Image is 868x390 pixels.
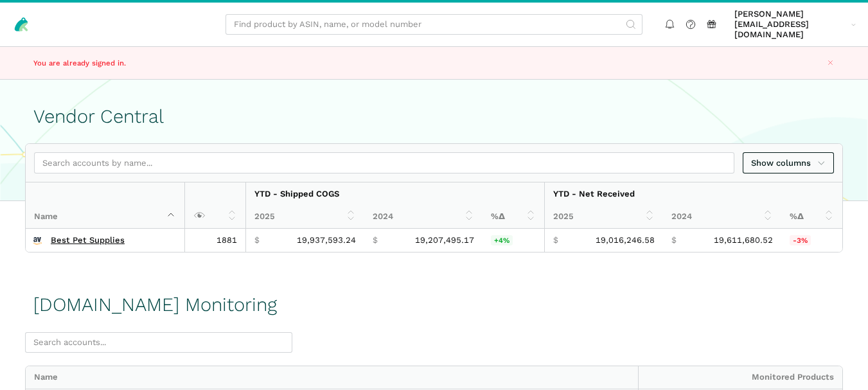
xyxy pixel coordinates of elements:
td: 3.80% [483,229,544,252]
span: +4% [491,235,513,245]
td: -3.04% [781,229,842,252]
input: Search accounts... [25,332,292,353]
span: $ [671,235,677,245]
a: Show columns [743,152,834,173]
input: Find product by ASIN, name, or model number [226,14,642,35]
th: 2024: activate to sort column ascending [364,206,483,229]
strong: YTD - Net Received [553,189,635,199]
span: 19,937,593.24 [297,235,356,245]
span: 19,207,495.17 [415,235,474,245]
th: 2025: activate to sort column ascending [544,206,663,229]
th: Name : activate to sort column descending [26,182,184,229]
input: Search accounts by name... [34,152,734,173]
th: : activate to sort column ascending [184,182,245,229]
button: Close [823,55,838,70]
h1: Vendor Central [33,106,835,127]
span: $ [373,235,378,245]
h1: [DOMAIN_NAME] Monitoring [33,294,277,315]
div: Name [26,366,638,389]
span: Show columns [751,157,826,170]
span: $ [553,235,558,245]
span: 19,016,246.58 [596,235,655,245]
th: 2024: activate to sort column ascending [663,206,781,229]
th: 2025: activate to sort column ascending [245,206,364,229]
span: $ [254,235,260,245]
th: %Δ: activate to sort column ascending [781,206,842,229]
div: Monitored Products [638,366,842,389]
span: -3% [790,235,811,245]
th: %Δ: activate to sort column ascending [483,206,544,229]
span: [PERSON_NAME][EMAIL_ADDRESS][DOMAIN_NAME] [734,9,847,40]
td: 1881 [184,229,245,252]
span: 19,611,680.52 [714,235,773,245]
a: Best Pet Supplies [51,235,125,245]
strong: YTD - Shipped COGS [254,189,339,199]
p: You are already signed in. [33,58,326,69]
a: [PERSON_NAME][EMAIL_ADDRESS][DOMAIN_NAME] [731,7,860,42]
